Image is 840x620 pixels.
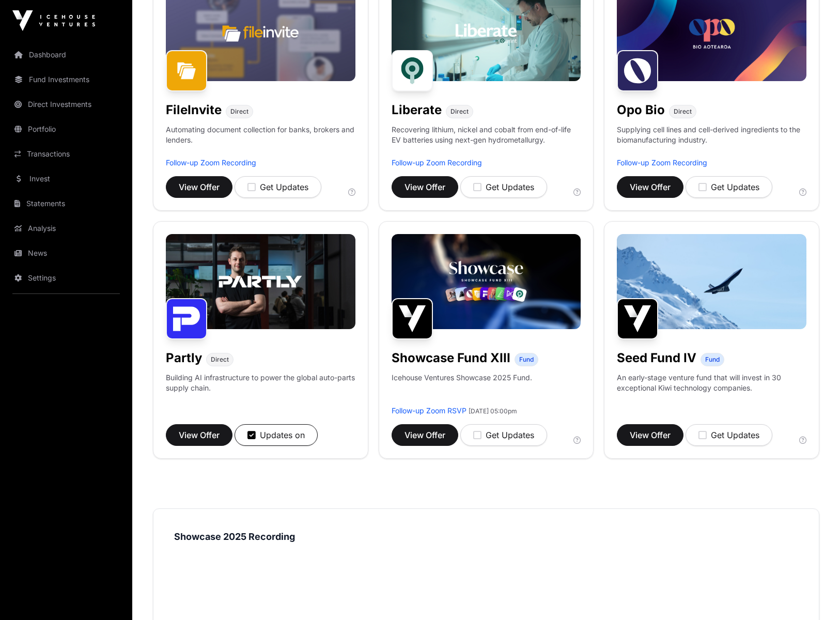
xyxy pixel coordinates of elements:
[8,143,124,165] a: Transactions
[460,176,547,198] button: Get Updates
[617,176,683,198] button: View Offer
[450,107,469,116] span: Direct
[8,43,124,66] a: Dashboard
[8,93,124,116] a: Direct Investments
[473,429,534,441] div: Get Updates
[8,267,124,289] a: Settings
[247,181,308,193] div: Get Updates
[8,242,124,265] a: News
[166,350,202,366] h1: Partly
[12,10,95,31] img: Icehouse Ventures Logo
[617,373,806,393] p: An early-stage venture fund that will invest in 30 exceptional Kiwi technology companies.
[166,234,355,329] img: Partly-Banner.jpg
[166,125,355,158] p: Automating document collection for banks, brokers and lenders.
[8,118,124,141] a: Portfolio
[392,234,581,329] img: Showcase-Fund-Banner-1.jpg
[247,429,305,441] div: Updates on
[166,424,232,446] button: View Offer
[8,192,124,215] a: Statements
[166,158,256,167] a: Follow-up Zoom Recording
[392,125,581,158] p: Recovering lithium, nickel and cobalt from end-of-life EV batteries using next-gen hydrometallurgy.
[392,158,482,167] a: Follow-up Zoom Recording
[617,50,658,91] img: Opo Bio
[519,355,534,364] span: Fund
[630,181,671,193] span: View Offer
[617,298,658,339] img: Seed Fund IV
[166,102,222,118] h1: FileInvite
[211,355,229,364] span: Direct
[174,531,295,542] strong: Showcase 2025 Recording
[392,102,442,118] h1: Liberate
[617,125,806,145] p: Supplying cell lines and cell-derived ingredients to the biomanufacturing industry.
[179,181,220,193] span: View Offer
[392,406,466,415] a: Follow-up Zoom RSVP
[235,176,321,198] button: Get Updates
[392,50,433,91] img: Liberate
[166,50,207,91] img: FileInvite
[473,181,534,193] div: Get Updates
[392,298,433,339] img: Showcase Fund XIII
[405,181,445,193] span: View Offer
[392,176,458,198] button: View Offer
[8,217,124,240] a: Analysis
[788,570,840,620] iframe: Chat Widget
[179,429,220,441] span: View Offer
[617,234,806,329] img: image-1600x800.jpg
[235,424,318,446] button: Updates on
[8,167,124,190] a: Invest
[705,355,720,364] span: Fund
[405,429,445,441] span: View Offer
[166,373,355,406] p: Building AI infrastructure to power the global auto-parts supply chain.
[617,350,696,366] h1: Seed Fund IV
[8,68,124,91] a: Fund Investments
[392,350,510,366] h1: Showcase Fund XIII
[166,298,207,339] img: Partly
[392,373,532,383] p: Icehouse Ventures Showcase 2025 Fund.
[630,429,671,441] span: View Offer
[617,102,665,118] h1: Opo Bio
[460,424,547,446] button: Get Updates
[392,424,458,446] button: View Offer
[166,176,232,198] button: View Offer
[617,424,683,446] button: View Offer
[674,107,692,116] span: Direct
[698,181,759,193] div: Get Updates
[698,429,759,441] div: Get Updates
[617,158,707,167] a: Follow-up Zoom Recording
[230,107,248,116] span: Direct
[686,176,772,198] button: Get Updates
[469,407,517,415] span: [DATE] 05:00pm
[686,424,772,446] button: Get Updates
